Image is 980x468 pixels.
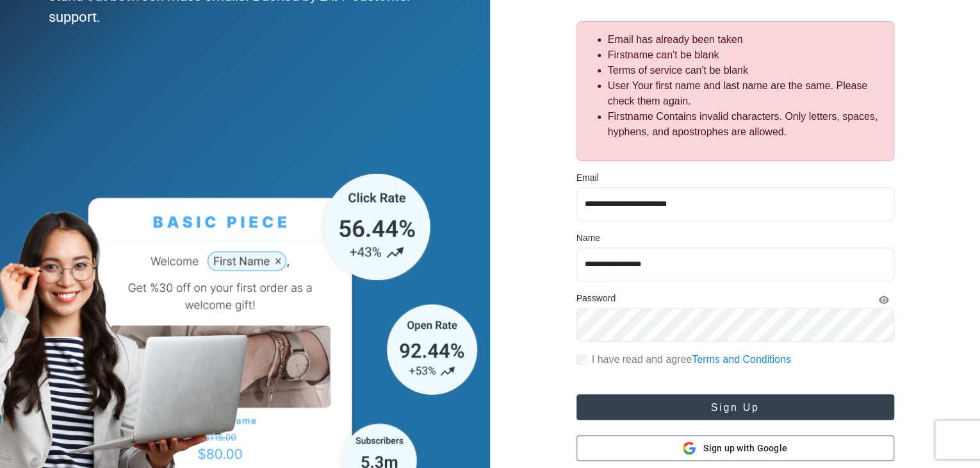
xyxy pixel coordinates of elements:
[703,442,787,455] span: Sign up with Google
[592,352,791,367] label: I have read and agree
[692,354,791,365] a: Terms and Conditions
[576,231,600,245] label: Name
[608,109,883,140] li: Firstname Contains invalid characters. Only letters, spaces, hyphens, and apostrophes are allowed.
[576,171,599,185] label: Email
[576,394,894,420] button: Sign Up
[576,435,894,461] button: Sign up with Google
[879,296,889,305] i: Show Password
[608,78,883,109] li: User Your first name and last name are the same. Please check them again.
[576,292,616,305] label: Password
[608,47,883,63] li: Firstname can't be blank
[608,32,883,47] li: Email has already been taken
[608,63,883,78] li: Terms of service can't be blank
